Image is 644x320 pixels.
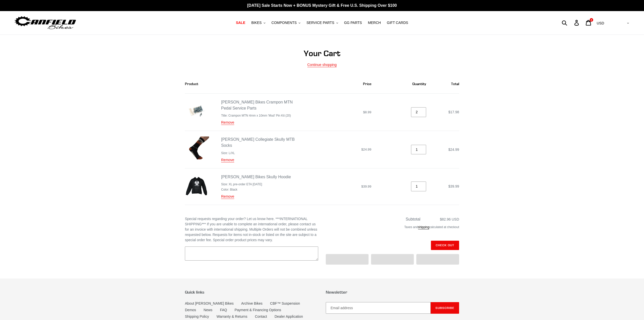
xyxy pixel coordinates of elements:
[565,17,577,28] input: Search
[185,290,318,295] p: Quick links
[241,301,263,305] a: Archive Bikes
[221,120,234,125] a: Remove Canfield Bikes Crampon MTN Pedal Service Parts - Crampon MTN 4mm x 10mm 'Mud' Pin Kit (20)
[418,225,429,229] a: shipping
[591,19,592,21] span: 4
[234,308,281,312] a: Payment & Financing Options
[185,49,459,58] h1: Your Cart
[221,181,291,192] ul: Product details
[366,19,383,26] a: MERCH
[326,222,459,234] div: Taxes and calculated at checkout
[249,19,268,26] button: BIKES
[221,158,234,162] a: Remove Canfield Collegiate Skully MTB Socks - L/XL
[221,182,291,187] li: Size: XL pre-order ETA [DATE]
[185,301,234,305] a: About [PERSON_NAME] Bikes
[221,175,291,179] a: [PERSON_NAME] Bikes Skully Hoodie
[269,19,303,26] button: COMPONENTS
[217,314,247,318] a: Warranty & Returns
[406,217,420,221] span: Subtotal
[326,290,459,295] p: Newsletter
[431,302,459,314] button: Subscribe
[307,63,337,67] a: Continue shopping
[221,151,303,155] li: Size: L/XL
[377,74,432,94] th: Quantity
[185,136,209,160] img: Canfield Collegiate Skully Socks
[306,21,334,25] span: SERVICE PARTS
[204,308,212,312] a: News
[387,21,408,25] span: GIFT CARDS
[361,185,371,188] span: $39.99
[233,19,248,26] a: SALE
[221,150,303,155] ul: Product details
[384,19,411,26] a: GIFT CARDS
[326,302,431,314] input: Email address
[255,314,267,318] a: Contact
[221,112,303,118] ul: Product details
[221,194,234,199] a: Remove Canfield Bikes Skully Hoodie - XL pre-order ETA 9.20.25 / Black
[274,314,303,318] a: Dealer Application
[14,15,77,31] img: Canfield Bikes
[185,308,196,312] a: Demos
[448,148,459,152] span: $24.99
[344,21,362,25] span: GG PARTS
[185,216,318,243] label: Special requests regarding your order? Let us know here. ***INTERNATIONAL SHIPPING*** If you are ...
[361,148,371,151] span: $24.99
[435,306,454,310] span: Subscribe
[363,110,372,114] span: $8.99
[368,21,381,25] span: MERCH
[432,74,459,94] th: Total
[308,74,377,94] th: Price
[440,217,459,221] span: $82.96 USD
[270,301,300,305] a: CBF™ Suspension
[342,19,365,26] a: GG PARTS
[448,184,459,188] span: $39.99
[221,137,295,148] a: [PERSON_NAME] Collegiate Skully MTB Socks
[221,187,291,192] li: Color: Black
[221,100,293,110] a: [PERSON_NAME] Bikes Crampon MTN Pedal Service Parts
[304,19,340,26] button: SERVICE PARTS
[431,241,459,250] input: Check out
[583,17,595,28] a: 4
[185,99,209,123] img: Canfield Bikes Crampon MTN Pedal Service Parts
[185,74,308,94] th: Product
[271,21,297,25] span: COMPONENTS
[221,113,303,118] li: Title: Crampon MTN 4mm x 10mm 'Mud' Pin Kit (20)
[251,21,262,25] span: BIKES
[220,308,227,312] a: FAQ
[236,21,245,25] span: SALE
[448,110,459,114] span: $17.98
[185,314,209,318] a: Shipping Policy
